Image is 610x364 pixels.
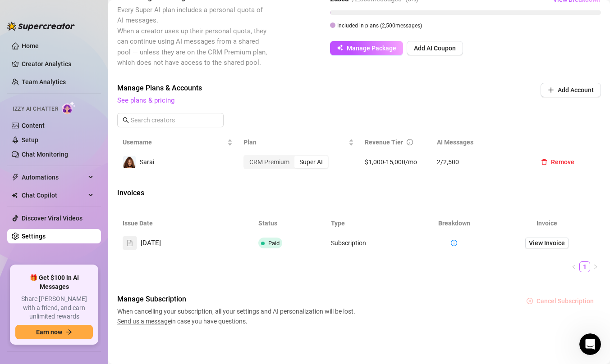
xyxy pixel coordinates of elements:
[22,42,39,49] a: Home
[529,238,565,248] span: View Invoice
[117,96,174,104] a: See plans & pricing
[22,215,83,222] a: Discover Viral Videos
[407,139,413,145] span: info-circle
[238,134,359,151] th: Plan
[123,156,136,168] img: Sarai
[140,158,154,166] span: Sarai
[330,41,403,55] button: Manage Package
[347,45,396,52] span: Manage Package
[131,115,211,125] input: Search creators
[243,155,329,169] div: segmented control
[337,22,422,29] span: Included in plans ( 2,500 messages)
[590,261,601,272] button: right
[569,261,579,272] button: left
[558,86,594,94] span: Add Account
[15,325,93,339] button: Earn nowarrow-right
[22,188,86,202] span: Chat Copilot
[36,328,62,336] span: Earn now
[537,297,594,305] span: Cancel Subscription
[326,215,416,232] th: Type
[416,215,492,232] th: Breakdown
[117,134,238,151] th: Username
[569,261,579,272] li: Previous Page
[117,215,253,232] th: Issue Date
[123,117,129,123] span: search
[359,151,432,173] td: $1,000-15,000/mo
[22,170,86,184] span: Automations
[590,261,601,272] li: Next Page
[431,134,528,151] th: AI Messages
[268,240,280,247] span: Paid
[492,215,601,232] th: Invoice
[548,87,554,93] span: plus
[519,294,601,308] button: Cancel Subscription
[117,294,358,305] span: Manage Subscription
[407,41,463,55] button: Add AI Coupon
[541,83,601,97] button: Add Account
[22,122,45,129] a: Content
[541,159,547,165] span: delete
[534,155,582,169] button: Remove
[365,139,403,146] span: Revenue Tier
[117,6,267,67] span: Every Super AI plan includes a personal quota of AI messages. When a creator uses up their person...
[551,158,574,166] span: Remove
[331,239,366,247] span: Subscription
[527,298,533,304] span: close-circle
[117,188,269,198] span: Invoices
[62,101,76,114] img: AI Chatter
[12,192,18,198] img: Chat Copilot
[141,238,161,249] span: [DATE]
[22,78,66,85] a: Team Analytics
[13,105,58,113] span: Izzy AI Chatter
[451,240,457,246] span: info-circle
[15,295,93,321] span: Share [PERSON_NAME] with a friend, and earn unlimited rewards
[22,233,46,240] a: Settings
[117,306,358,326] span: When cancelling your subscription, all your settings and AI personalization will be lost. in case...
[117,318,171,325] span: Send us a message
[593,264,598,270] span: right
[12,174,19,181] span: thunderbolt
[579,333,601,355] iframe: Intercom live chat
[7,22,75,31] img: logo-BBDzfeDw.svg
[22,136,38,144] a: Setup
[580,262,590,272] a: 1
[15,274,93,291] span: 🎁 Get $100 in AI Messages
[437,157,523,167] span: 2 / 2,500
[127,240,133,246] span: file-text
[244,156,294,168] div: CRM Premium
[294,156,328,168] div: Super AI
[66,329,72,335] span: arrow-right
[414,45,456,52] span: Add AI Coupon
[123,137,225,147] span: Username
[22,151,68,158] a: Chat Monitoring
[243,137,346,147] span: Plan
[579,261,590,272] li: 1
[253,215,326,232] th: Status
[571,264,577,270] span: left
[22,57,94,71] a: Creator Analytics
[117,83,479,94] span: Manage Plans & Accounts
[525,238,569,248] a: View Invoice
